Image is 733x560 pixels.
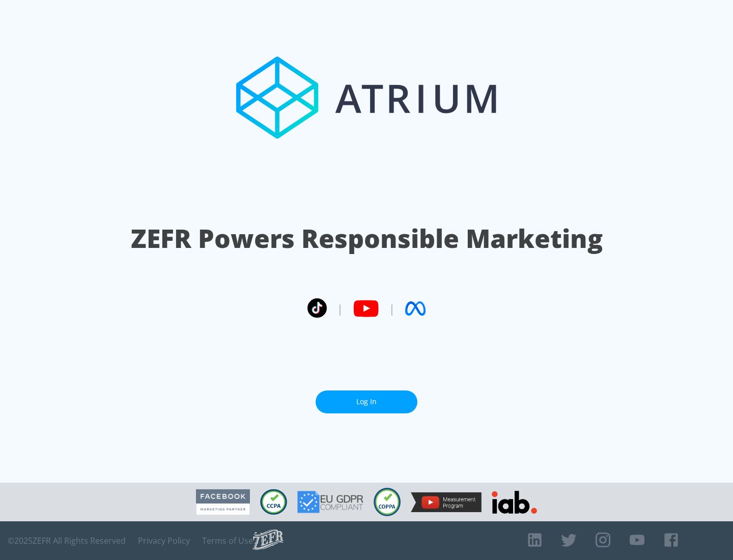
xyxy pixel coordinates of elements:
span: | [389,301,395,316]
img: GDPR Compliant [297,491,363,513]
img: IAB [492,491,537,514]
a: Terms of Use [202,536,253,546]
img: Facebook Marketing Partner [196,489,250,515]
img: COPPA Compliant [374,488,401,516]
a: Log In [316,390,417,413]
h1: ZEFR Powers Responsible Marketing [131,221,603,256]
img: CCPA Compliant [260,489,287,515]
span: | [337,301,343,316]
span: © 2025 ZEFR All Rights Reserved [8,536,126,546]
a: Privacy Policy [138,536,190,546]
img: YouTube Measurement Program [411,492,482,512]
